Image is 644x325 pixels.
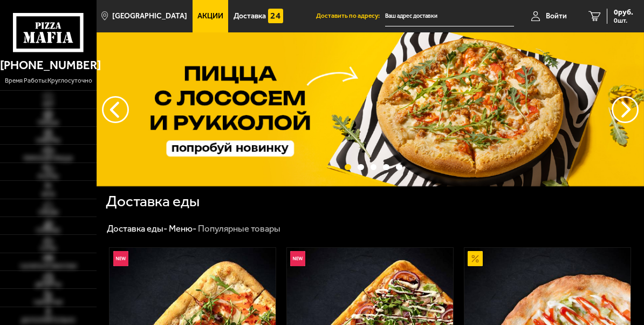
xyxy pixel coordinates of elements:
[106,194,200,209] h1: Доставка еды
[614,17,633,24] span: 0 шт.
[197,12,223,20] span: Акции
[316,13,385,19] span: Доставить по адресу:
[112,12,187,20] span: [GEOGRAPHIC_DATA]
[113,251,128,266] img: Новинка
[385,6,514,26] input: Ваш адрес доставки
[268,9,283,24] img: 15daf4d41897b9f0e9f617042186c801.svg
[107,223,167,234] a: Доставка еды-
[468,251,483,266] img: Акционный
[546,12,567,20] span: Войти
[102,96,129,123] button: следующий
[383,164,389,171] button: точки переключения
[358,164,364,171] button: точки переключения
[371,164,377,171] button: точки переключения
[396,164,402,171] button: точки переключения
[169,223,196,234] a: Меню-
[345,164,351,171] button: точки переключения
[198,223,280,235] div: Популярные товары
[612,96,639,123] button: предыдущий
[234,12,266,20] span: Доставка
[614,9,633,16] span: 0 руб.
[290,251,305,266] img: Новинка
